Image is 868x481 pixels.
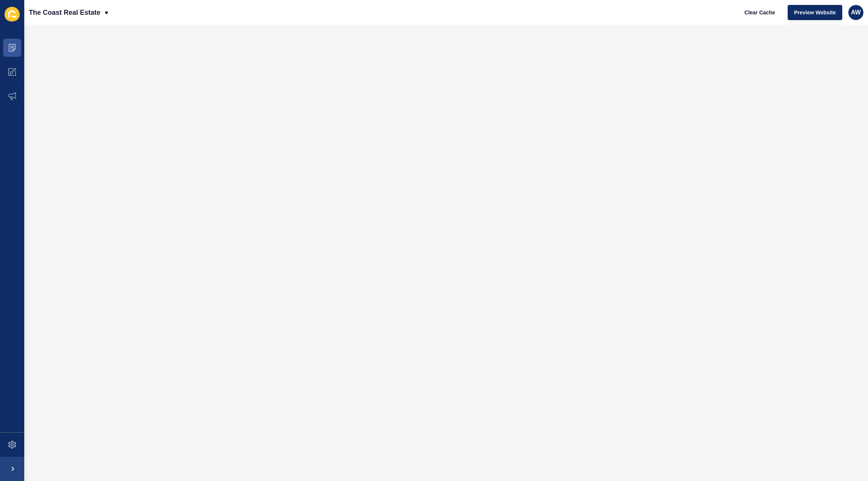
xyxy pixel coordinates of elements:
[851,9,861,16] span: AW
[788,5,842,20] button: Preview Website
[794,9,836,16] span: Preview Website
[29,3,100,22] p: The Coast Real Estate
[738,5,782,20] button: Clear Cache
[744,9,775,16] span: Clear Cache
